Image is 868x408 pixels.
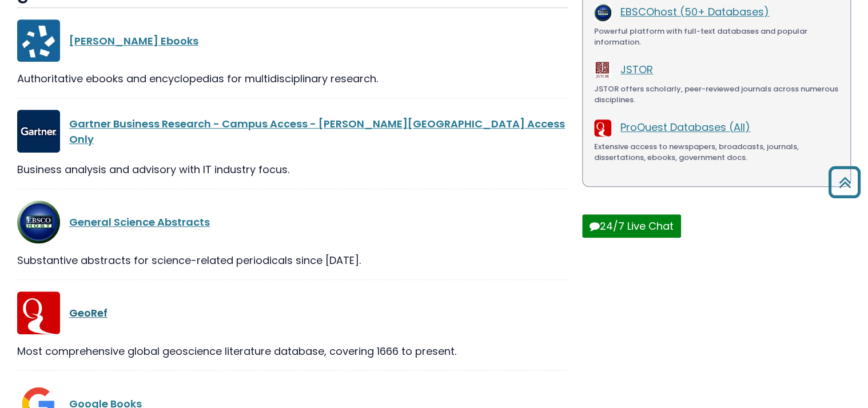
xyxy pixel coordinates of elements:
a: Back to Top [824,171,865,193]
a: Gartner Business Research - Campus Access - [PERSON_NAME][GEOGRAPHIC_DATA] Access Only [69,117,565,146]
a: GeoRef [69,306,107,320]
div: JSTOR offers scholarly, peer-reviewed journals across numerous disciplines. [594,83,839,106]
a: [PERSON_NAME] Ebooks [69,34,198,48]
a: EBSCOhost (50+ Databases) [620,5,769,19]
div: Business analysis and advisory with IT industry focus. [17,162,568,177]
div: Most comprehensive global geoscience literature database, covering 1666 to present. [17,343,568,359]
div: Substantive abstracts for science-related periodicals since [DATE]. [17,253,568,268]
div: Powerful platform with full-text databases and popular information. [594,26,839,48]
div: Authoritative ebooks and encyclopedias for multidisciplinary research. [17,71,568,86]
a: JSTOR [620,62,653,77]
div: Extensive access to newspapers, broadcasts, journals, dissertations, ebooks, government docs. [594,141,839,163]
a: ProQuest Databases (All) [620,120,750,134]
a: General Science Abstracts [69,215,210,229]
button: 24/7 Live Chat [582,214,681,238]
